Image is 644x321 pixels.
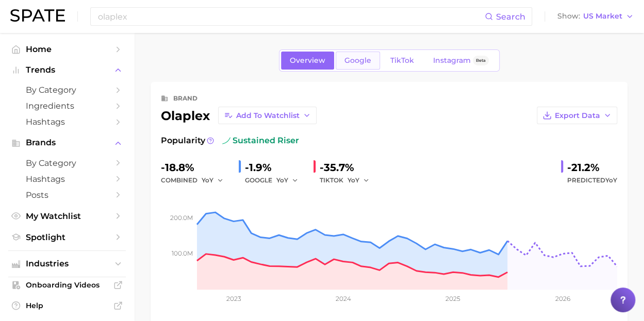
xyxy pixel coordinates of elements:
span: Posts [26,190,108,200]
div: TIKTOK [320,174,376,187]
span: Search [496,12,525,22]
div: olaplex [161,107,317,124]
tspan: 2025 [445,295,460,302]
button: Trends [8,62,126,78]
div: combined [161,174,230,187]
tspan: 2026 [555,295,570,302]
button: YoY [202,174,224,187]
span: Instagram [433,56,471,65]
span: Brands [26,138,108,147]
span: Industries [26,259,108,268]
span: Trends [26,65,108,75]
a: by Category [8,82,126,98]
a: Spotlight [8,229,126,245]
span: Google [344,56,371,65]
span: Beta [476,56,486,65]
button: Industries [8,256,126,272]
span: Overview [290,56,325,65]
span: Hashtags [26,117,108,127]
span: sustained riser [222,134,299,147]
button: Export Data [537,107,617,124]
button: Add to Watchlist [218,107,317,124]
a: Overview [281,52,334,70]
span: Home [26,44,108,54]
a: Google [336,52,380,70]
div: brand [173,92,197,105]
button: Brands [8,135,126,150]
span: YoY [348,176,359,184]
span: Ingredients [26,101,108,111]
span: Spotlight [26,232,108,242]
div: GOOGLE [245,174,305,187]
a: by Category [8,155,126,171]
span: YoY [276,176,288,184]
a: Ingredients [8,98,126,114]
tspan: 2024 [336,295,351,302]
span: US Market [583,13,622,19]
a: Hashtags [8,114,126,130]
span: YoY [202,176,213,184]
a: Help [8,298,126,313]
button: YoY [276,174,299,187]
span: YoY [605,176,617,184]
input: Search here for a brand, industry, or ingredient [97,8,485,25]
a: Hashtags [8,171,126,187]
a: Posts [8,187,126,203]
span: Export Data [555,111,600,120]
a: My Watchlist [8,208,126,224]
span: TikTok [390,56,414,65]
a: TikTok [382,52,423,70]
div: -1.9% [245,159,305,176]
img: sustained riser [222,137,230,145]
span: Hashtags [26,174,108,184]
span: Onboarding Videos [26,280,108,290]
tspan: 2023 [226,295,241,302]
button: ShowUS Market [555,10,636,23]
span: Show [557,13,580,19]
div: -18.8% [161,159,230,176]
span: Add to Watchlist [236,111,300,120]
a: Home [8,41,126,57]
span: by Category [26,85,108,95]
span: My Watchlist [26,211,108,221]
a: InstagramBeta [424,52,498,70]
a: Onboarding Videos [8,277,126,293]
span: Help [26,301,108,310]
span: by Category [26,158,108,168]
button: YoY [348,174,370,187]
div: -35.7% [320,159,376,176]
span: Predicted [567,174,617,187]
div: -21.2% [567,159,617,176]
img: SPATE [10,9,65,22]
span: Popularity [161,134,205,147]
